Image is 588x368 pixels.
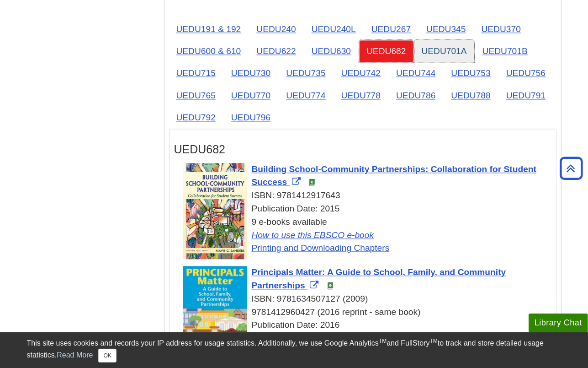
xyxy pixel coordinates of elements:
[224,62,278,84] a: UEDU730
[27,338,562,363] div: This site uses cookies and records your IP address for usage statistics. Additionally, we use Goo...
[279,84,333,107] a: UEDU774
[252,267,506,290] a: Link opens in new window
[379,338,387,344] sup: TM
[252,243,390,253] a: Printing and Downloading Chapters
[474,18,528,40] a: UEDU370
[224,106,278,129] a: UEDU796
[327,282,334,289] img: e-Book
[475,40,535,62] a: UEDU701B
[183,216,551,255] div: 9 e-books available
[174,143,551,156] h3: UEDU682
[304,18,363,40] a: UEDU240L
[419,18,473,40] a: UEDU345
[279,62,333,84] a: UEDU735
[499,62,553,84] a: UEDU756
[249,40,303,62] a: UEDU622
[252,164,537,187] span: Building School-Community Partnerships: Collaboration for Student Success
[249,18,303,40] a: UEDU240
[430,338,438,344] sup: TM
[252,164,537,187] a: Link opens in new window
[98,349,116,363] button: Close
[389,62,443,84] a: UEDU744
[169,84,223,107] a: UEDU765
[444,84,498,107] a: UEDU788
[57,351,93,359] a: Read More
[183,189,551,202] div: ISBN: 9781412917643
[224,84,278,107] a: UEDU770
[308,179,316,186] img: e-Book
[183,163,247,260] img: Cover Art
[252,230,374,240] a: How to use this EBSCO e-book
[334,62,388,84] a: UEDU742
[183,319,551,332] div: Publication Date: 2016
[364,18,418,40] a: UEDU267
[252,267,506,290] span: Principals Matter: A Guide to School, Family, and Community Partnerships
[444,62,498,84] a: UEDU753
[499,84,553,107] a: UEDU791
[414,40,474,62] a: UEDU701A
[529,314,588,332] button: Library Chat
[304,40,358,62] a: UEDU630
[169,62,223,84] a: UEDU715
[169,40,249,62] a: UEDU600 & 610
[359,40,413,62] a: UEDU682
[183,266,247,357] img: Cover Art
[183,292,551,319] div: ISBN: 9781634507127 (2009) 9781412960427 (2016 reprint - same book)
[169,18,249,40] a: UEDU191 & 192
[556,162,586,174] a: Back to Top
[183,202,551,216] div: Publication Date: 2015
[334,84,388,107] a: UEDU778
[389,84,443,107] a: UEDU786
[169,106,223,129] a: UEDU792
